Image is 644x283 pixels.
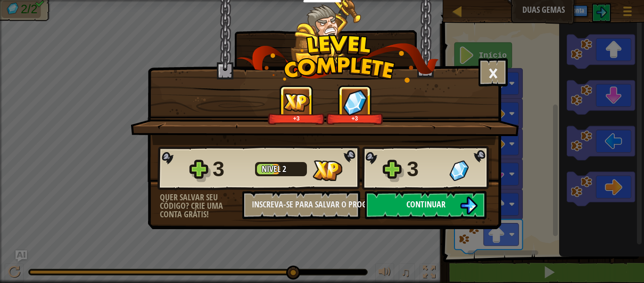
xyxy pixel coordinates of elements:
span: Nível [262,163,282,175]
img: Gemas Ganhas [449,160,469,181]
div: 3 [213,154,249,184]
button: Continuar [365,191,487,219]
img: Continuar [460,197,478,214]
div: 3 [407,154,444,184]
div: +3 [328,115,381,122]
div: +3 [270,115,323,122]
div: Quer salvar seu código? Crie uma conta grátis! [160,193,242,219]
button: Inscreva-se para salvar o progresso [242,191,360,219]
span: Continuar [406,198,446,210]
span: 2 [282,163,286,175]
img: XP Ganho [283,93,310,111]
img: level_complete.png [237,35,439,83]
img: XP Ganho [313,160,342,181]
button: × [479,58,508,86]
img: Gemas Ganhas [343,89,367,115]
